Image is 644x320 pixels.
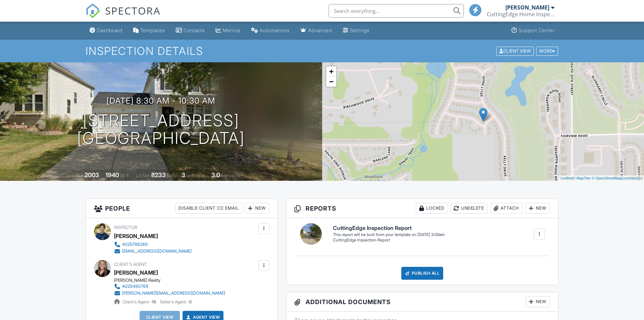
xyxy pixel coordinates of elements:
div: Metrics [223,27,240,33]
div: [PERSON_NAME] [505,4,549,11]
div: Dashboard [97,27,122,33]
a: Support Center [509,24,557,37]
a: Automations (Basic) [248,24,292,37]
div: More [536,46,558,56]
div: Locked [416,203,448,214]
a: Metrics [213,24,243,37]
div: Support Center [519,27,555,33]
div: [PERSON_NAME] [114,231,158,241]
h3: [DATE] 8:30 am - 10:30 am [106,96,215,105]
div: CuttingEdge Inspection Report [333,237,445,243]
div: 4029490769 [122,284,148,289]
a: Templates [130,24,168,37]
h3: Additional Documents [286,292,558,312]
a: Zoom out [326,77,336,87]
div: Undelete [451,203,487,214]
span: Inspector [114,225,137,230]
span: Client's Agent [114,262,147,267]
div: Templates [140,27,165,33]
a: © MapTiler [573,176,591,180]
div: [PERSON_NAME][EMAIL_ADDRESS][DOMAIN_NAME] [122,291,225,296]
h1: Inspection Details [86,45,559,57]
div: 3.0 [211,171,220,178]
a: [PERSON_NAME] [114,268,158,278]
div: 2003 [85,171,99,178]
a: Settings [340,24,372,37]
div: Client View [496,46,534,56]
div: 8233 [151,171,166,178]
input: Search everything... [329,4,464,18]
a: [EMAIL_ADDRESS][DOMAIN_NAME] [114,248,192,255]
div: [EMAIL_ADDRESS][DOMAIN_NAME] [122,249,192,254]
div: [PERSON_NAME] Realty [114,278,231,283]
span: sq. ft. [120,173,129,178]
h6: CuttingEdge Inspection Report [333,225,445,231]
div: New [525,203,550,214]
a: Advanced [298,24,335,37]
h3: People [86,199,278,218]
div: New [525,296,550,307]
div: Disable Client CC Email [175,203,242,214]
span: bedrooms [186,173,205,178]
div: 3 [182,171,185,178]
span: bathrooms [221,173,240,178]
div: CuttingEdge Home Inspections [487,11,554,18]
span: Built [76,173,84,178]
div: 1940 [105,171,119,178]
div: Publish All [401,267,444,280]
div: This report will be built from your template on [DATE] 3:00am [333,232,445,237]
div: Attach [490,203,523,214]
a: 4025786289 [114,241,192,248]
span: Lot Size [136,173,150,178]
a: © OpenStreetMap contributors [592,176,642,180]
h1: [STREET_ADDRESS] [GEOGRAPHIC_DATA] [77,112,245,148]
div: Contacts [184,27,205,33]
a: Client View [496,48,535,53]
span: SPECTORA [105,3,161,18]
strong: 0 [189,299,192,304]
a: [PERSON_NAME][EMAIL_ADDRESS][DOMAIN_NAME] [114,290,225,297]
strong: 16 [152,299,156,304]
h3: Reports [286,199,558,218]
img: The Best Home Inspection Software - Spectora [86,3,100,18]
a: Dashboard [87,24,125,37]
span: Client's Agent - [122,299,157,304]
a: Contacts [173,24,208,37]
div: 4025786289 [122,242,148,247]
a: SPECTORA [86,9,161,23]
span: Seller's Agent - [160,299,192,304]
div: Automations [260,27,290,33]
div: Advanced [308,27,332,33]
div: | [559,175,644,181]
a: 4029490769 [114,283,225,290]
a: Leaflet [560,176,572,180]
span: sq.ft. [167,173,175,178]
div: New [245,203,269,214]
a: Zoom in [326,66,336,77]
div: Settings [350,27,369,33]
